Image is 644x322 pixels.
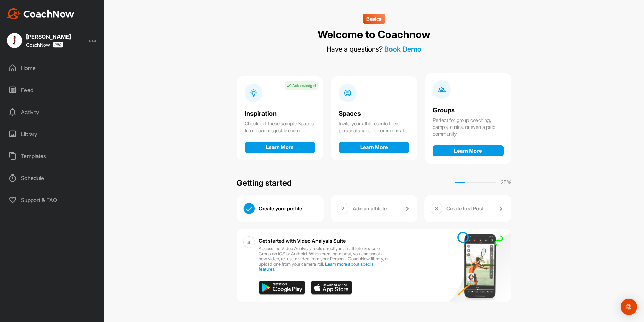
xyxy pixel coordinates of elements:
div: CoachNow [26,42,63,48]
div: Invite your athletes into their personal space to communicate [339,120,409,134]
div: Open Intercom Messenger [621,299,637,315]
p: Acknowledged! [292,83,316,88]
div: Library [4,125,101,143]
img: info [344,89,352,97]
div: 2 [337,203,348,214]
img: CoachNow Pro [53,42,63,48]
img: square_1446fd2fd82129031c841cd164926756.jpg [7,33,22,48]
div: Perfect for group coaching, camps, clinics, or even a paid community [433,117,504,137]
a: Create first Post [446,203,505,215]
img: info [250,89,258,97]
div: 3 [431,203,442,214]
a: Learn more about special features [259,261,375,272]
p: Access the Video Analysis Tools directly in an athlete Space or Group on iOS or Android. When cre... [259,246,390,272]
p: Add an athlete [353,205,387,212]
button: Learn More [339,142,409,153]
button: Learn More [245,142,315,153]
a: Book Demo [384,45,421,53]
div: 4 [243,236,255,248]
div: Schedule [4,169,101,187]
p: Create first Post [446,205,484,212]
div: Spaces [339,110,409,118]
div: Support & FAQ [4,191,101,209]
img: check [244,203,255,214]
div: Check out these sample Spaces from coaches just like you. [245,120,315,134]
img: app_store [311,281,352,295]
div: Getting started [237,177,292,189]
div: Welcome to Coachnow [318,28,430,41]
img: arrow [496,204,505,213]
p: 25 % [501,179,511,187]
a: Add an athlete [353,203,411,215]
img: CoachNow [7,8,74,19]
button: Learn More [433,145,504,156]
img: info [438,86,446,93]
img: check [286,83,291,88]
img: play_store [259,281,305,295]
div: Home [4,59,101,77]
div: Basics [363,14,385,24]
div: Templates [4,147,101,165]
div: Feed [4,81,101,99]
div: Create your profile [259,203,317,215]
img: mobile-app-design.7dd1a2cf8cf7ef6903d5e1b4fd0f0f15.svg [443,225,511,306]
div: [PERSON_NAME] [26,34,71,40]
div: Groups [433,107,504,114]
div: Have a questions? [326,45,421,53]
p: Get started with Video Analysis Suite [259,238,346,243]
div: Inspiration [245,110,315,118]
div: Activity [4,103,101,121]
img: arrow [403,204,411,213]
